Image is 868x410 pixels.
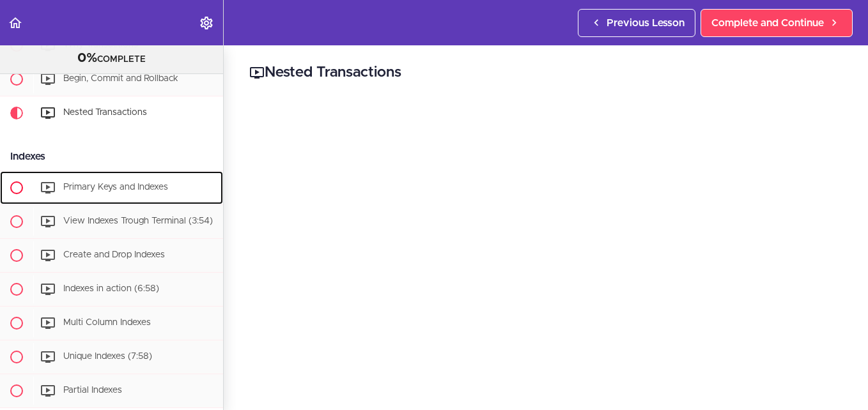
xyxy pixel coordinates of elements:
span: View Indexes Trough Terminal (3:54) [63,216,213,225]
span: Begin, Commit and Rollback [63,74,178,83]
div: COMPLETE [16,50,207,67]
span: Multi Column Indexes [63,318,151,327]
span: Create and Drop Indexes [63,250,165,259]
h2: Nested Transactions [249,62,842,84]
a: Complete and Continue [701,9,853,37]
span: 0% [77,52,97,65]
span: Partial Indexes [63,386,122,395]
span: Unique Indexes (7:58) [63,352,152,361]
span: Indexes in action (6:58) [63,284,159,293]
span: Complete and Continue [711,15,824,31]
span: Primary Keys and Indexes [63,183,168,192]
a: Previous Lesson [578,9,695,37]
span: Nested Transactions [63,108,147,117]
span: Previous Lesson [607,15,685,31]
svg: Back to course curriculum [8,15,23,31]
svg: Settings Menu [199,15,214,31]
